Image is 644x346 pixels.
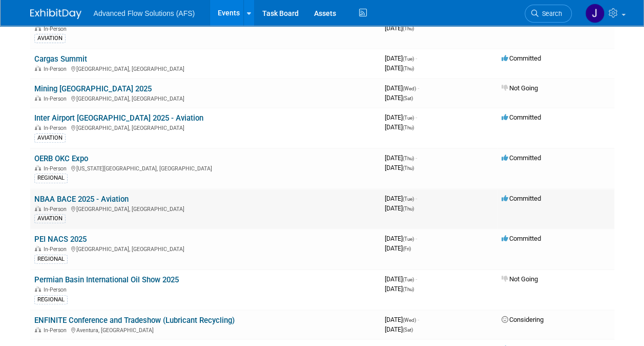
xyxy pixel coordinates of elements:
[403,66,414,71] span: (Thu)
[44,66,70,72] span: In-Person
[385,154,417,162] span: [DATE]
[34,295,68,304] div: REGIONAL
[385,204,414,212] span: [DATE]
[416,195,417,202] span: -
[385,316,419,323] span: [DATE]
[35,286,41,292] img: In-Person Event
[385,64,414,72] span: [DATE]
[525,5,572,23] a: Search
[34,244,377,253] div: [GEOGRAPHIC_DATA], [GEOGRAPHIC_DATA]
[403,56,414,62] span: (Tue)
[34,113,203,123] a: Inter Airport [GEOGRAPHIC_DATA] 2025 - Aviation
[35,125,41,130] img: In-Person Event
[34,54,87,64] a: Cargas Summit
[403,86,416,91] span: (Wed)
[34,164,377,172] div: [US_STATE][GEOGRAPHIC_DATA], [GEOGRAPHIC_DATA]
[35,26,41,31] img: In-Person Event
[385,94,413,102] span: [DATE]
[403,26,414,31] span: (Thu)
[416,154,417,162] span: -
[403,125,414,130] span: (Thu)
[34,84,152,93] a: Mining [GEOGRAPHIC_DATA] 2025
[385,195,417,202] span: [DATE]
[44,206,70,213] span: In-Person
[385,84,419,92] span: [DATE]
[34,195,129,204] a: NBAA BACE 2025 - Aviation
[385,54,417,62] span: [DATE]
[34,325,377,334] div: Aventura, [GEOGRAPHIC_DATA]
[502,113,541,121] span: Committed
[34,214,66,223] div: AVIATION
[34,154,88,163] a: OERB OKC Expo
[403,246,411,252] span: (Fri)
[502,316,544,323] span: Considering
[385,164,414,171] span: [DATE]
[44,26,70,32] span: In-Person
[403,156,414,161] span: (Thu)
[403,95,413,101] span: (Sat)
[35,66,41,71] img: In-Person Event
[385,285,414,293] span: [DATE]
[502,54,541,62] span: Committed
[418,84,419,92] span: -
[34,94,377,102] div: [GEOGRAPHIC_DATA], [GEOGRAPHIC_DATA]
[44,95,70,102] span: In-Person
[34,133,66,143] div: AVIATION
[403,277,414,282] span: (Tue)
[385,275,417,283] span: [DATE]
[416,275,417,283] span: -
[418,316,419,323] span: -
[94,9,195,17] span: Advanced Flow Solutions (AFS)
[44,286,70,293] span: In-Person
[403,327,413,333] span: (Sat)
[416,54,417,62] span: -
[416,113,417,121] span: -
[34,64,377,72] div: [GEOGRAPHIC_DATA], [GEOGRAPHIC_DATA]
[502,195,541,202] span: Committed
[34,34,66,43] div: AVIATION
[403,196,414,202] span: (Tue)
[502,84,538,92] span: Not Going
[403,206,414,212] span: (Thu)
[35,165,41,170] img: In-Person Event
[585,4,605,23] img: Jeremiah LaBrue
[34,123,377,131] div: [GEOGRAPHIC_DATA], [GEOGRAPHIC_DATA]
[30,9,81,19] img: ExhibitDay
[416,235,417,242] span: -
[502,235,541,242] span: Committed
[502,275,538,283] span: Not Going
[538,10,562,17] span: Search
[44,246,70,253] span: In-Person
[34,255,68,264] div: REGIONAL
[403,165,414,171] span: (Thu)
[35,95,41,101] img: In-Person Event
[385,113,417,121] span: [DATE]
[34,235,87,244] a: PEI NACS 2025
[35,327,41,332] img: In-Person Event
[44,165,70,172] span: In-Person
[34,275,179,284] a: Permian Basin International Oil Show 2025
[35,246,41,251] img: In-Person Event
[385,24,414,32] span: [DATE]
[385,325,413,333] span: [DATE]
[44,327,70,334] span: In-Person
[502,154,541,162] span: Committed
[34,174,68,183] div: REGIONAL
[403,317,416,323] span: (Wed)
[34,204,377,213] div: [GEOGRAPHIC_DATA], [GEOGRAPHIC_DATA]
[403,236,414,242] span: (Tue)
[44,125,70,131] span: In-Person
[403,115,414,121] span: (Tue)
[385,123,414,131] span: [DATE]
[403,286,414,292] span: (Thu)
[35,206,41,211] img: In-Person Event
[385,244,411,252] span: [DATE]
[385,235,417,242] span: [DATE]
[34,316,235,325] a: ENFINITE Conference and Tradeshow (Lubricant Recycling)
